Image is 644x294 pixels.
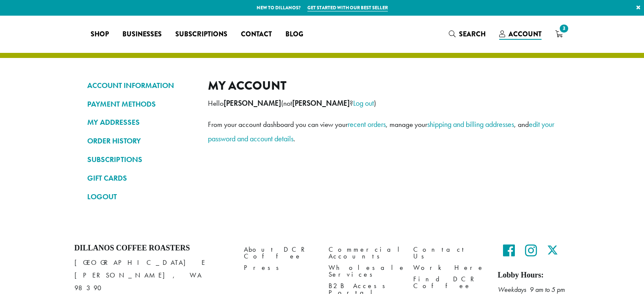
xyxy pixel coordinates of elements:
a: Find DCR Coffee [413,274,485,292]
strong: [PERSON_NAME] [292,99,350,108]
span: Blog [285,29,303,40]
nav: Account pages [87,78,195,211]
a: Work Here [413,262,485,274]
a: ACCOUNT INFORMATION [87,78,195,93]
p: From your account dashboard you can view your , manage your , and . [208,117,557,146]
span: Search [459,29,486,39]
a: Search [442,27,492,41]
a: recent orders [348,119,386,129]
a: About DCR Coffee [244,244,316,262]
h5: Lobby Hours: [498,271,570,280]
a: edit your password and account details [208,119,554,143]
em: Weekdays 9 am to 5 pm [498,285,565,294]
a: shipping and billing addresses [427,119,514,129]
span: Account [509,29,542,39]
p: Hello (not ? ) [208,96,557,110]
a: Get started with our best seller [307,4,388,11]
a: Log out [353,98,374,108]
a: PAYMENT METHODS [87,97,195,111]
span: Subscriptions [175,29,227,40]
a: MY ADDRESSES [87,115,195,129]
a: Commercial Accounts [329,244,401,262]
strong: [PERSON_NAME] [224,99,281,108]
a: Wholesale Services [329,262,401,280]
a: GIFT CARDS [87,171,195,185]
span: 3 [558,23,569,34]
a: Shop [84,27,116,41]
span: Contact [241,29,272,40]
h4: Dillanos Coffee Roasters [75,244,231,253]
a: Press [244,262,316,274]
span: Shop [91,29,109,40]
a: ORDER HISTORY [87,134,195,148]
a: SUBSCRIPTIONS [87,152,195,167]
a: Contact Us [413,244,485,262]
h2: My account [208,78,557,93]
span: Businesses [122,29,162,40]
a: LOGOUT [87,190,195,204]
